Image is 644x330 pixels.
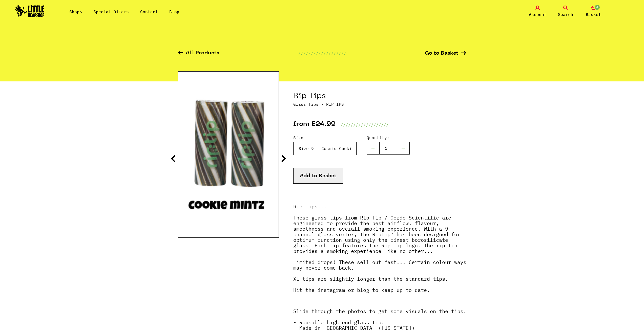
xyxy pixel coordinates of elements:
span: Basket [586,11,601,17]
a: 0 Basket [581,6,606,17]
span: Account [529,11,547,17]
a: Shop [69,9,82,14]
p: from £24.99 [293,122,336,128]
button: Add to Basket [293,168,343,184]
p: /////////////////// [341,122,389,128]
a: Search [553,6,578,17]
label: Quantity: [367,135,410,141]
a: Contact [140,9,158,14]
a: All Products [178,51,219,56]
input: 1 [379,142,397,155]
a: Special Offers [93,9,129,14]
label: Size [293,135,357,141]
span: Search [558,11,573,17]
a: Go to Basket [425,51,466,56]
img: Little Head Shop Logo [15,5,45,17]
p: · RIPTIPS [293,101,466,107]
span: 0 [594,4,600,10]
strong: Rip Tips... These glass tips from Rip Tip / Gordo Scientific are engineered to provide the best a... [293,203,466,293]
h1: Rip Tips [293,92,466,101]
p: /////////////////// [298,50,346,56]
a: Glass Tips [293,102,319,107]
a: Blog [169,9,179,14]
img: Rip Tips image 2 [178,92,279,217]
